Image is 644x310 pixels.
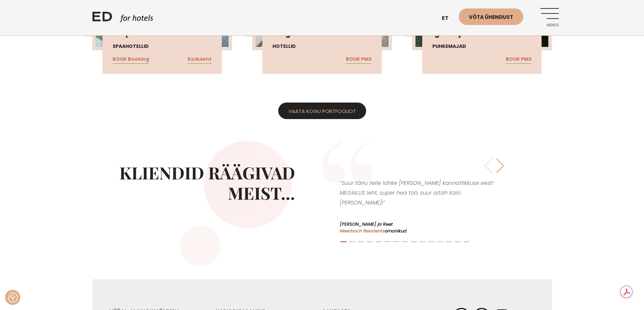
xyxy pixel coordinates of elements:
span: Go to slide 4 [367,241,373,242]
span: Go to slide 12 [437,241,443,242]
span: Go to slide 2 [349,241,355,242]
a: ED HOTELS [92,10,153,27]
span: Menüü [540,23,559,27]
span: Go to slide 10 [420,241,426,242]
img: Revisit consent button [8,292,18,303]
a: Võta ühendust [459,8,523,25]
span: Go to slide 1 [340,241,347,242]
a: Menüü [540,8,559,27]
h3: LaSpa [113,29,212,38]
span: Go to slide 14 [455,241,461,242]
span: Go to slide 11 [428,241,434,242]
a: BOUK Booking [113,55,149,64]
h3: Iglumajad [432,29,531,38]
span: Go to slide 6 [384,241,390,242]
span: Go to slide 13 [446,241,452,242]
a: et [438,10,459,27]
h3: Kurgo Villa [272,29,372,38]
span: Go to slide 3 [358,241,364,242]
a: BOUK PMS [346,55,372,64]
a: Meerbach Residents [340,228,385,234]
button: Nõusolekueelistused [8,292,18,303]
div: Next slide [496,159,505,173]
span: Go to slide 9 [411,241,417,242]
h5: [PERSON_NAME] ja Reet omanikud [340,221,507,234]
span: Go to slide 5 [376,241,382,242]
a: BOUK PMS [506,55,531,64]
h4: Spaahotellid [113,43,212,50]
span: Go to slide 15 [463,241,470,242]
h4: Puhkemajad [432,43,531,50]
a: Koduleht [188,55,212,64]
span: Go to slide 8 [402,241,408,242]
p: “Suur tänu teile lahke [PERSON_NAME] kannatlikkuse eest! MEGAILUS leht, super hea töö, suur aitäh... [340,178,507,207]
h4: Hotellid [272,43,372,50]
a: Vaata kogu portfooliot [278,103,366,119]
h2: Kliendid räägivad meist... [92,163,295,203]
span: Go to slide 7 [393,241,399,242]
